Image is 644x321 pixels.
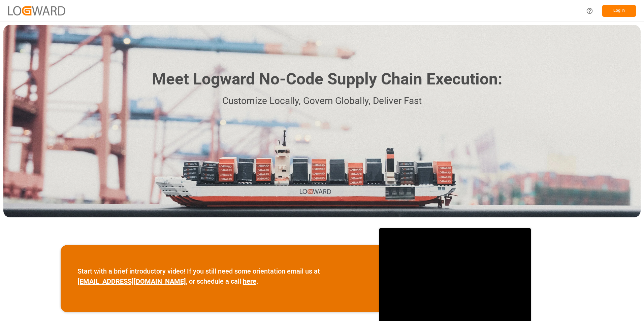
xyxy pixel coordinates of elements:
[582,3,597,19] button: Help Center
[152,67,502,91] h1: Meet Logward No-Code Supply Chain Execution:
[77,266,362,286] p: Start with a brief introductory video! If you still need some orientation email us at , or schedu...
[8,6,65,15] img: Logward_new_orange.png
[77,277,186,285] a: [EMAIL_ADDRESS][DOMAIN_NAME]
[142,94,502,109] p: Customize Locally, Govern Globally, Deliver Fast
[602,5,636,17] button: Log In
[243,277,256,285] a: here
